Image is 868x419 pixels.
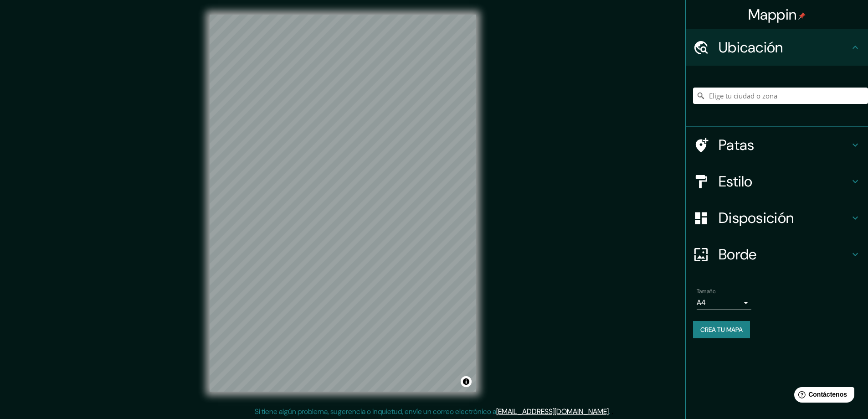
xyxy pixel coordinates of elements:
[611,406,613,416] font: .
[686,163,868,200] div: Estilo
[697,298,706,307] font: A4
[609,407,610,416] font: .
[719,245,757,264] font: Borde
[719,38,783,57] font: Ubicación
[686,127,868,163] div: Patas
[798,12,806,20] img: pin-icon.png
[719,208,794,228] font: Disposición
[697,295,751,310] div: A4
[719,135,755,155] font: Patas
[686,236,868,273] div: Borde
[719,172,753,191] font: Estilo
[210,15,476,392] canvas: Mapa
[610,406,611,416] font: .
[496,407,609,416] a: [EMAIL_ADDRESS][DOMAIN_NAME]
[693,321,750,338] button: Crea tu mapa
[748,5,797,24] font: Mappin
[255,407,496,416] font: Si tiene algún problema, sugerencia o inquietud, envíe un correo electrónico a
[700,326,743,334] font: Crea tu mapa
[461,376,472,387] button: Activar o desactivar atribución
[787,383,858,409] iframe: Lanzador de widgets de ayuda
[686,200,868,236] div: Disposición
[697,288,715,295] font: Tamaño
[693,88,868,104] input: Elige tu ciudad o zona
[686,29,868,66] div: Ubicación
